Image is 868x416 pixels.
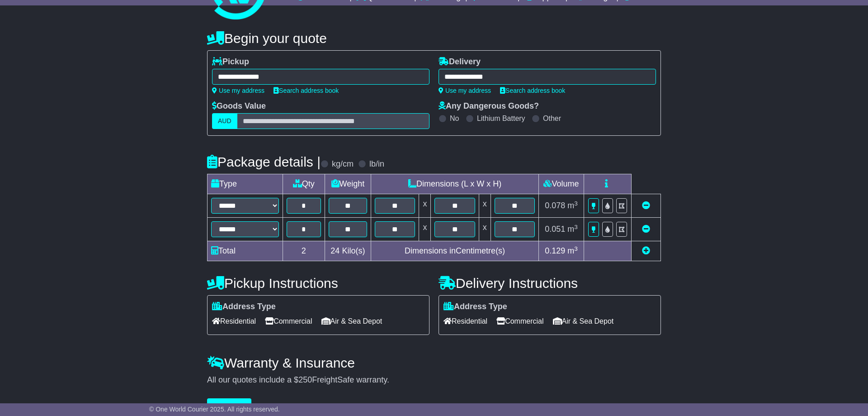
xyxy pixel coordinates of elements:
[212,314,256,328] span: Residential
[369,159,384,169] label: lb/in
[545,225,565,234] span: 0.051
[212,87,264,94] a: Use my address
[574,224,578,230] sup: 3
[450,114,459,123] label: No
[439,87,491,94] a: Use my address
[567,201,578,210] span: m
[567,225,578,234] span: m
[207,154,321,169] h4: Package details |
[207,31,661,46] h4: Begin your quote
[538,174,584,194] td: Volume
[283,174,325,194] td: Qty
[419,194,431,218] td: x
[574,245,578,252] sup: 3
[207,355,661,370] h4: Warranty & Insurance
[298,375,312,384] span: 250
[208,174,283,194] td: Type
[574,200,578,207] sup: 3
[321,314,382,328] span: Air & Sea Depot
[479,218,491,241] td: x
[274,87,339,94] a: Search address book
[439,276,661,291] h4: Delivery Instructions
[207,398,251,414] button: Get Quotes
[419,218,431,241] td: x
[207,375,661,385] div: All our quotes include a $ FreightSafe warranty.
[212,101,266,111] label: Goods Value
[642,246,650,255] a: Add new item
[207,276,429,291] h4: Pickup Instructions
[283,241,325,261] td: 2
[443,302,507,312] label: Address Type
[212,57,249,67] label: Pickup
[332,159,354,169] label: kg/cm
[496,314,543,328] span: Commercial
[265,314,312,328] span: Commercial
[553,314,614,328] span: Air & Sea Depot
[443,314,487,328] span: Residential
[543,114,561,123] label: Other
[330,246,340,255] span: 24
[325,174,371,194] td: Weight
[371,241,539,261] td: Dimensions in Centimetre(s)
[545,246,565,255] span: 0.129
[212,302,276,312] label: Address Type
[325,241,371,261] td: Kilo(s)
[208,241,283,261] td: Total
[642,201,650,210] a: Remove this item
[500,87,565,94] a: Search address book
[642,225,650,234] a: Remove this item
[149,406,280,413] span: © One World Courier 2025. All rights reserved.
[477,114,525,123] label: Lithium Battery
[567,246,578,255] span: m
[545,201,565,210] span: 0.078
[479,194,491,218] td: x
[439,101,539,111] label: Any Dangerous Goods?
[371,174,539,194] td: Dimensions (L x W x H)
[212,113,237,129] label: AUD
[439,57,481,67] label: Delivery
